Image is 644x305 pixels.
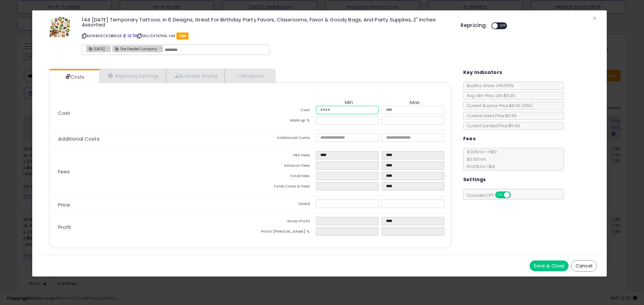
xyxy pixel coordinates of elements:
[463,175,486,184] h5: Settings
[250,161,316,172] td: Amazon Fees
[496,192,504,198] span: ON
[250,182,316,193] td: Total Costs & Fees
[53,110,250,116] p: Cost
[498,23,508,29] span: OFF
[250,227,316,238] td: Profit [PERSON_NAME] %
[132,33,136,39] a: Your listing only
[113,46,157,52] span: The Dreidel Company
[250,200,316,210] td: Listed
[530,260,569,271] button: Save & Close
[464,164,495,169] span: 15.00 % for > $10
[463,135,476,143] h5: Fees
[53,225,250,230] p: Profit
[382,100,447,106] th: Max
[464,193,520,198] span: Consider CPT:
[464,103,532,108] span: Current Buybox Price:
[106,45,110,51] a: ×
[464,123,520,129] span: Current Landed Price: $5.99
[250,172,316,182] td: Total Fees
[464,156,486,162] span: $0.30 min
[464,83,514,88] span: BuyBox Share 24h: 100%
[463,68,502,77] h5: Key Indicators
[82,17,450,27] h3: 144 [DATE] Temporary Tattoos, in 6 Designs, Great For Birthday Party Favors, Classrooms, Favor & ...
[250,134,316,144] td: Additional Costs
[87,46,105,52] span: [DATE]
[128,33,131,39] a: All offer listings
[50,17,70,37] img: 51h1hPG0NwL._SL60_.jpg
[464,149,497,169] span: 8.00 % for <= $10
[464,113,517,119] span: Current Listed Price: $5.99
[100,69,166,83] a: Repricing Settings
[250,151,316,161] td: FBA Fees
[509,103,532,108] span: $5.99
[571,260,597,272] button: Cancel
[53,202,250,208] p: Price
[250,217,316,227] td: Gross Profit
[250,106,316,116] td: Cost
[166,69,225,83] a: Business Pricing
[49,70,99,84] a: Costs
[53,169,250,174] p: Fees
[176,32,189,40] span: FBA
[123,33,126,39] a: BuyBox page
[522,103,532,108] span: ( FBA )
[53,136,250,142] p: Additional Costs
[316,100,382,106] th: Min
[461,23,487,28] h5: Repricing:
[250,116,316,127] td: Mark up %
[82,30,450,41] p: ASIN: B08CK3BMG9 | SKU: ZHTATHA-144
[592,13,597,23] span: ×
[464,93,515,98] span: Avg. Win Price 24h: $5.99
[509,192,520,198] span: OFF
[225,69,274,83] a: Analytics
[159,45,163,51] a: ×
